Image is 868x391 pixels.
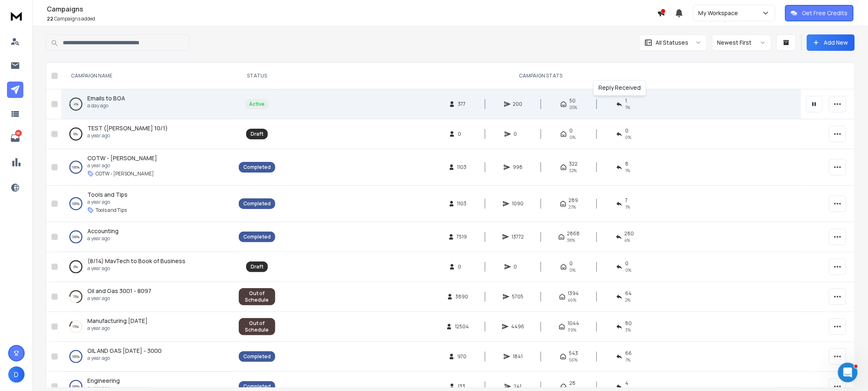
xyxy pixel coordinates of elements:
p: a year ago [87,235,119,242]
button: D [8,366,25,383]
a: TEST ([PERSON_NAME] 10/1) [87,124,168,132]
button: Newest First [712,34,772,51]
span: 0% [625,134,631,141]
span: 0 [625,260,628,267]
p: All Statuses [656,39,689,47]
div: Completed [243,200,271,207]
a: OIL AND GAS [DATE] - 3000 [87,347,162,355]
span: 8 [625,161,628,167]
span: COTW - [PERSON_NAME] [87,154,157,162]
span: 27 % [569,204,576,210]
button: Get Free Credits [785,5,854,21]
span: 998 [513,164,523,170]
a: COTW - [PERSON_NAME] [87,154,157,162]
span: 3 % [625,327,631,333]
p: Get Free Credits [802,9,848,17]
span: 200 [513,101,523,107]
p: Tools and Tips [96,207,127,214]
p: 4 % [73,100,78,108]
span: 1841 [513,353,523,360]
span: 0 [458,131,466,137]
span: 1 % [625,167,630,174]
td: 15%Manufacturing [DATE]a year ago [61,312,234,342]
div: Completed [243,383,271,390]
td: 100%Accountinga year ago [61,222,234,252]
span: 377 [458,101,466,107]
td: 100%Tools and Tipsa year agoTools and Tips [61,186,234,222]
span: 1394 [568,290,579,297]
span: 4496 [511,323,524,330]
th: CAMPAIGN STATS [280,63,801,89]
span: 1 % [625,104,630,111]
a: Emails to BOA [87,94,125,102]
p: a year ago [87,325,148,332]
span: Tools and Tips [87,191,128,198]
span: 241 [514,383,522,390]
span: 80 [625,320,632,327]
div: Reply Received [594,80,646,96]
div: Completed [243,234,271,240]
span: 25 % [569,104,577,111]
p: 100 % [72,163,80,171]
div: Active [249,101,265,107]
p: Campaigns added [47,16,657,22]
span: 0 [625,127,628,134]
p: 100 % [72,352,80,361]
span: 1 [625,98,627,104]
span: 64 [625,290,632,297]
div: Draft [251,264,263,270]
span: 0% [569,267,576,273]
div: Draft [251,131,263,137]
p: a day ago [87,102,125,109]
h1: Campaigns [47,4,657,14]
span: Oil and Gas 3001 - 8097 [87,287,151,295]
span: 7519 [457,234,467,240]
div: Completed [243,164,271,170]
div: Out of Schedule [243,320,271,333]
img: logo [8,8,25,23]
span: 0% [569,134,576,141]
span: 970 [457,353,466,360]
span: OIL AND GAS [DATE] - 3000 [87,347,162,355]
span: 7 % [625,357,630,363]
p: a year ago [87,199,128,205]
span: 13772 [512,234,524,240]
span: 5705 [512,293,523,300]
div: Completed [243,353,271,360]
span: 66 [625,350,632,357]
a: 68 [7,130,23,146]
span: 289 [569,197,578,204]
span: 543 [569,350,578,357]
p: a year ago [87,295,151,302]
span: 322 [569,161,578,167]
td: 0%(8/14) MavTech to Book of Businessa year ago [61,252,234,282]
p: 15 % [73,323,79,331]
span: 1090 [512,200,523,207]
span: 56 % [569,357,578,363]
p: 100 % [72,382,80,391]
th: CAMPAIGN NAME [61,63,234,89]
span: 0 [458,264,466,270]
span: 4 % [625,237,630,243]
a: (8/14) MavTech to Book of Business [87,257,185,265]
p: 0 % [74,130,78,138]
p: COTW - [PERSON_NAME] [96,170,154,177]
a: Accounting [87,227,119,235]
span: (8/14) MavTech to Book of Business [87,257,185,265]
span: 2 % [625,297,630,303]
a: Engineering [87,377,120,385]
p: a year ago [87,162,157,169]
span: 46 % [568,297,577,303]
span: Manufacturing [DATE] [87,317,148,325]
a: Oil and Gas 3001 - 8097 [87,287,151,295]
span: 39 % [568,327,576,333]
iframe: Intercom live chat [838,363,858,382]
span: 2868 [567,230,580,237]
p: 100 % [72,233,80,241]
p: a year ago [87,132,168,139]
td: 4%Emails to BOAa day ago [61,89,234,119]
span: 38 % [567,237,576,243]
